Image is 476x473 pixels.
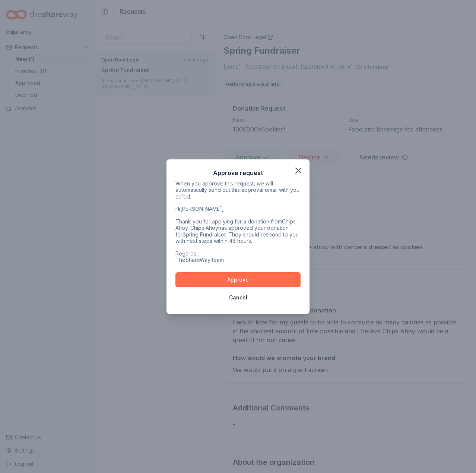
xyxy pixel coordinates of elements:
[175,218,301,244] p: Thank you for applying for a donation from Chips Ahoy . Chips Ahoy has approved your donation for...
[175,250,301,263] p: Regards, TheShareWay team
[175,290,301,305] button: Cancel
[175,206,301,212] p: Hi [PERSON_NAME] ,
[175,272,301,287] button: Approve
[175,180,301,200] p: When you approve this request, we will automatically send out this approval email with you cc'ed:
[213,168,263,177] div: Approve request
